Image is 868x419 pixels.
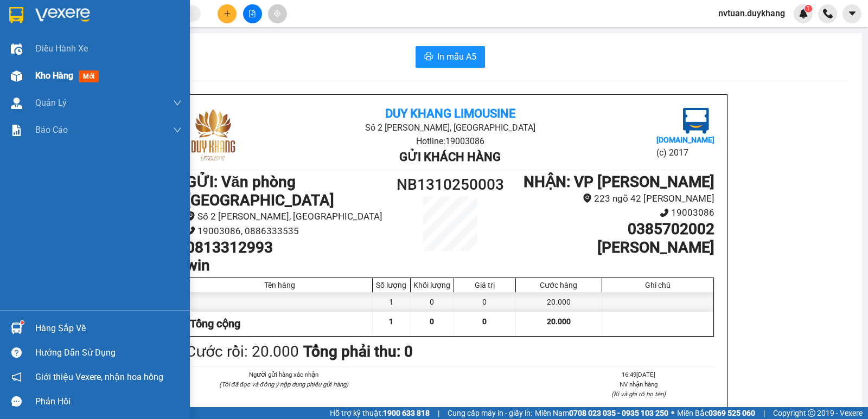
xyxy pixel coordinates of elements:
[416,46,485,68] button: printerIn mẫu A5
[373,292,411,312] div: 1
[411,292,454,312] div: 0
[569,409,668,417] strong: 0708 023 035 - 0935 103 250
[482,317,487,326] span: 0
[413,281,451,289] div: Khối lượng
[383,409,430,417] strong: 1900 633 818
[583,194,592,203] span: environment
[208,370,359,379] li: Người gửi hàng xác nhận
[454,292,516,312] div: 0
[11,396,22,407] span: message
[173,99,182,107] span: down
[274,134,626,148] li: Hotline: 19003086
[563,379,714,389] li: NV nhận hàng
[516,191,714,206] li: 223 ngõ 42 [PERSON_NAME]
[808,409,815,417] span: copyright
[516,220,714,238] h1: 0385702002
[671,411,674,415] span: ⚪️
[186,256,384,275] h1: win
[399,150,501,164] b: Gửi khách hàng
[448,407,532,419] span: Cung cấp máy in - giấy in:
[303,343,413,360] b: Tổng phải thu: 0
[806,5,810,12] span: 1
[437,50,476,63] span: In mẫu A5
[11,372,22,382] span: notification
[35,345,182,361] div: Hướng dẫn sử dụng
[384,173,516,197] h1: NB1310250003
[218,4,237,23] button: plus
[516,205,714,220] li: 19003086
[11,347,22,358] span: question-circle
[843,4,861,23] button: caret-down
[524,173,714,191] b: NHẬN : VP [PERSON_NAME]
[248,10,256,17] span: file-add
[219,381,348,388] i: (Tôi đã đọc và đồng ý nộp dung phiếu gửi hàng)
[35,70,73,81] span: Kho hàng
[847,9,857,18] span: caret-down
[35,370,163,384] span: Giới thiệu Vexere, nhận hoa hồng
[385,107,515,120] b: Duy Khang Limousine
[186,209,384,224] li: Số 2 [PERSON_NAME], [GEOGRAPHIC_DATA]
[190,281,369,289] div: Tên hàng
[11,125,22,136] img: solution-icon
[11,43,22,55] img: warehouse-icon
[656,136,714,144] b: [DOMAIN_NAME]
[430,317,434,326] span: 0
[173,126,182,134] span: down
[709,409,755,417] strong: 0369 525 060
[14,79,112,151] b: GỬI : Văn phòng [GEOGRAPHIC_DATA]
[190,317,240,330] span: Tổng cộng
[11,98,22,109] img: warehouse-icon
[186,224,384,238] li: 19003086, 0886333535
[224,10,231,17] span: plus
[535,407,668,419] span: Miền Nam
[186,211,195,221] span: environment
[656,146,714,159] li: (c) 2017
[11,323,22,334] img: warehouse-icon
[243,4,262,23] button: file-add
[438,407,439,419] span: |
[677,407,755,419] span: Miền Bắc
[35,42,88,55] span: Điều hành xe
[389,317,393,326] span: 1
[186,238,384,257] h1: 0813312993
[805,5,812,12] sup: 1
[60,27,246,40] li: Số 2 [PERSON_NAME], [GEOGRAPHIC_DATA]
[186,108,240,162] img: logo.jpg
[799,9,808,18] img: icon-new-feature
[118,79,188,102] h1: NB1310250003
[186,173,334,209] b: GỬI : Văn phòng [GEOGRAPHIC_DATA]
[763,407,765,419] span: |
[35,96,67,109] span: Quản Lý
[823,9,833,18] img: phone-icon
[330,407,430,419] span: Hỗ trợ kỹ thuật:
[273,10,281,17] span: aim
[516,238,714,257] h1: [PERSON_NAME]
[516,292,602,312] div: 20.000
[14,14,68,68] img: logo.jpg
[79,70,99,82] span: mới
[547,317,571,326] span: 20.000
[424,52,433,62] span: printer
[268,4,287,23] button: aim
[21,321,24,324] sup: 1
[35,394,182,410] div: Phản hồi
[563,370,714,379] li: 16:49[DATE]
[710,7,794,20] span: nvtuan.duykhang
[186,340,299,364] div: Cước rồi : 20.000
[683,108,709,134] img: logo.jpg
[88,12,218,26] b: Duy Khang Limousine
[611,390,666,398] i: (Kí và ghi rõ họ tên)
[660,208,669,217] span: phone
[457,281,513,289] div: Giá trị
[186,226,195,235] span: phone
[375,281,407,289] div: Số lượng
[519,281,599,289] div: Cước hàng
[35,123,68,137] span: Báo cáo
[60,40,246,54] li: Hotline: 19003086
[274,121,626,134] li: Số 2 [PERSON_NAME], [GEOGRAPHIC_DATA]
[605,281,711,289] div: Ghi chú
[9,7,23,23] img: logo-vxr
[11,70,22,82] img: warehouse-icon
[35,320,182,337] div: Hàng sắp về
[102,56,203,69] b: Gửi khách hàng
